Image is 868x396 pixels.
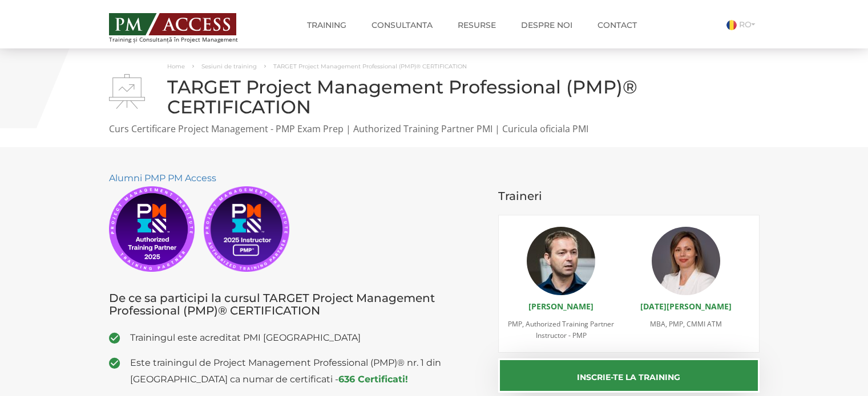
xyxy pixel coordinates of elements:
[508,319,614,340] span: PMP, Authorized Training Partner Instructor - PMP
[726,19,760,30] a: RO
[109,123,760,136] p: Curs Certificare Project Management - PMP Exam Prep | Authorized Training Partner PMI | Curicula ...
[109,292,482,317] h3: De ce sa participi la cursul TARGET Project Management Professional (PMP)® CERTIFICATION
[498,190,760,202] h3: Traineri
[167,63,185,70] a: Home
[726,20,737,30] img: Romana
[449,14,504,36] a: Resurse
[498,358,760,393] button: Inscrie-te la training
[109,36,259,43] span: Training și Consultanță în Project Management
[650,319,722,329] span: MBA, PMP, CMMI ATM
[109,10,259,43] a: Training și Consultanță în Project Management
[640,301,732,312] a: [DATE][PERSON_NAME]
[589,14,645,36] a: Contact
[273,63,467,70] span: TARGET Project Management Professional (PMP)® CERTIFICATION
[338,374,408,385] a: 636 Certificati!
[512,14,581,36] a: Despre noi
[109,173,216,183] a: Alumni PMP PM Access
[130,354,482,387] span: Este trainingul de Project Management Professional (PMP)® nr. 1 din [GEOGRAPHIC_DATA] ca numar de...
[528,301,594,312] a: [PERSON_NAME]
[109,13,236,35] img: PM ACCESS - Echipa traineri si consultanti certificati PMP: Narciss Popescu, Mihai Olaru, Monica ...
[298,14,355,36] a: Training
[109,74,145,109] img: TARGET Project Management Professional (PMP)® CERTIFICATION
[130,329,482,346] span: Trainingul este acreditat PMI [GEOGRAPHIC_DATA]
[363,14,441,36] a: Consultanta
[109,77,760,117] h1: TARGET Project Management Professional (PMP)® CERTIFICATION
[201,63,257,70] a: Sesiuni de training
